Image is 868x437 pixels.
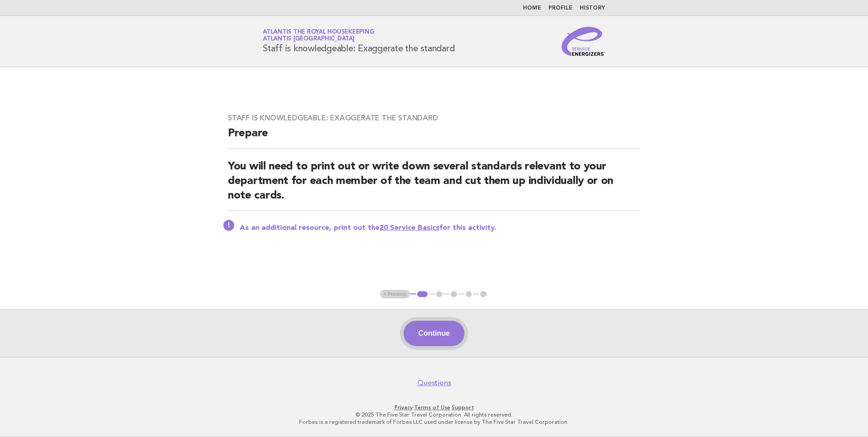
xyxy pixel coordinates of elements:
h1: Staff is knowledgeable: Exaggerate the standard [263,30,454,53]
p: Forbes is a registered trademark of Forbes LLC used under license by The Five Star Travel Corpora... [156,418,712,426]
p: · · [156,404,712,411]
a: Atlantis the Royal HousekeepingAtlantis [GEOGRAPHIC_DATA] [263,29,374,42]
p: As an additional resource, print out the for this activity. [240,223,640,233]
h2: You will need to print out or write down several standards relevant to your department for each m... [228,159,640,211]
a: History [580,5,605,11]
a: Home [523,5,541,11]
button: Continue [404,321,464,346]
a: Privacy [395,404,413,411]
img: Service Energizers [562,27,605,56]
a: 20 Service Basics [380,224,439,232]
a: Questions [417,378,451,387]
button: 1 [416,290,429,299]
a: Profile [548,5,572,11]
h3: Staff is knowledgeable: Exaggerate the standard [228,114,640,123]
a: Support [452,404,474,411]
h2: Prepare [228,126,640,149]
p: © 2025 The Five Star Travel Corporation. All rights reserved. [156,411,712,418]
span: Atlantis [GEOGRAPHIC_DATA] [263,36,355,42]
a: Terms of Use [414,404,450,411]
